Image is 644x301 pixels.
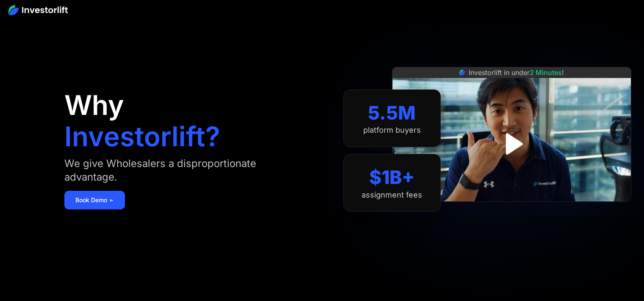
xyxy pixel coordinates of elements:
[493,125,531,163] a: open lightbox
[369,166,415,189] div: $1B+
[368,102,416,124] div: 5.5M
[363,125,421,135] div: platform buyers
[64,92,124,119] h1: Why
[362,190,422,200] div: assignment fees
[448,206,575,216] iframe: Customer reviews powered by Trustpilot
[64,157,297,184] div: We give Wholesalers a disproportionate advantage.
[469,67,564,78] div: Investorlift in under !
[530,68,562,77] span: 2 Minutes
[64,123,220,150] h1: Investorlift?
[64,191,125,209] a: Book Demo ➢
